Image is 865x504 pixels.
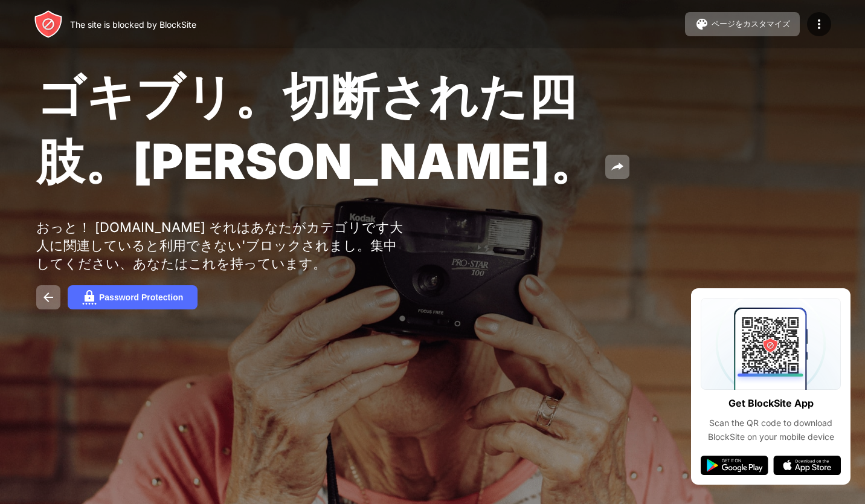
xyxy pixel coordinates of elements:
[41,290,56,305] img: back.svg
[36,219,410,273] div: おっと！ [DOMAIN_NAME] それはあなたがカテゴリです大人に関連していると利用できない'ブロックされまし。集中してください、あなたはこれを持っています。
[812,17,826,31] img: menu-icon.svg
[685,12,800,36] button: ページをカスタマイズ
[70,19,196,30] div: The site is blocked by BlockSite
[82,290,97,305] img: password.svg
[36,352,322,489] iframe: Banner
[610,160,625,174] img: share.svg
[728,395,814,412] div: Get BlockSite App
[36,66,598,190] span: ゴキブリ。切断された四肢。[PERSON_NAME]。
[99,292,183,302] div: Password Protection
[701,456,768,475] img: google-play.svg
[34,10,63,39] img: header-logo.svg
[701,416,841,444] div: Scan the QR code to download BlockSite on your mobile device
[68,285,198,309] button: Password Protection
[773,456,841,475] img: app-store.svg
[695,17,709,31] img: pallet.svg
[712,19,790,30] div: ページをカスタマイズ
